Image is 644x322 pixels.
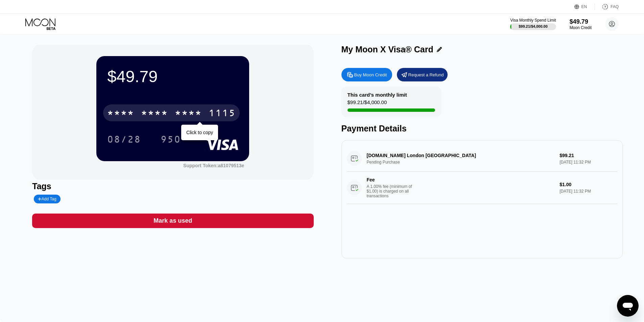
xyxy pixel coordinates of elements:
[367,177,414,182] div: Fee
[348,92,407,98] div: This card’s monthly limit
[570,25,592,30] div: Moon Credit
[581,4,587,9] div: EN
[348,99,387,108] div: $99.21 / $4,000.00
[186,130,213,135] div: Click to copy
[183,163,244,168] div: Support Token: a81079513e
[156,131,186,148] div: 950
[34,195,60,203] div: Add Tag
[32,214,313,228] div: Mark as used
[397,68,448,81] div: Request a Refund
[570,18,592,25] div: $49.79
[367,184,418,198] div: A 1.00% fee (minimum of $1.00) is charged on all transactions
[32,181,313,191] div: Tags
[510,18,556,30] div: Visa Monthly Spend Limit$99.21/$4,000.00
[107,67,238,86] div: $49.79
[559,189,617,194] div: [DATE] 11:32 PM
[341,45,433,54] div: My Moon X Visa® Card
[347,172,617,204] div: FeeA 1.00% fee (minimum of $1.00) is charged on all transactions$1.00[DATE] 11:32 PM
[341,124,623,133] div: Payment Details
[559,182,617,187] div: $1.00
[107,135,141,146] div: 08/28
[570,18,592,30] div: $49.79Moon Credit
[153,217,192,225] div: Mark as used
[354,72,387,78] div: Buy Moon Credit
[341,68,392,81] div: Buy Moon Credit
[38,197,56,201] div: Add Tag
[519,24,548,28] div: $99.21 / $4,000.00
[574,3,595,10] div: EN
[617,295,639,317] iframe: Кнопка, открывающая окно обмена сообщениями; идет разговор
[408,72,444,78] div: Request a Refund
[209,108,236,119] div: 1115
[183,163,244,168] div: Support Token:a81079513e
[611,4,619,9] div: FAQ
[161,135,181,146] div: 950
[102,131,146,148] div: 08/28
[595,3,619,10] div: FAQ
[510,18,556,23] div: Visa Monthly Spend Limit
